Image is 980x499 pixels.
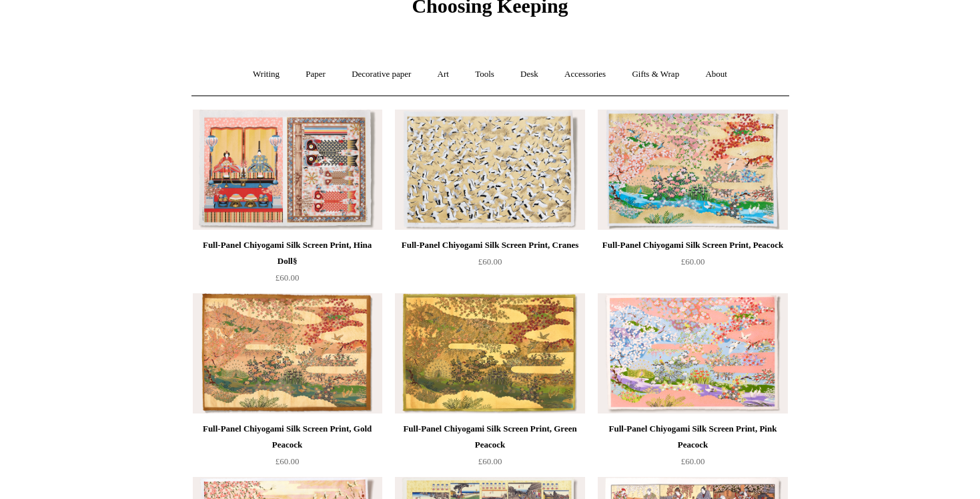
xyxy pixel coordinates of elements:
[426,57,461,92] a: Art
[598,293,787,413] img: Full-Panel Chiyogami Silk Screen Print, Pink Peacock
[598,110,787,230] img: Full-Panel Chiyogami Silk Screen Print, Peacock
[193,293,382,413] img: Full-Panel Chiyogami Silk Screen Print, Gold Peacock
[395,293,584,413] a: Full-Panel Chiyogami Silk Screen Print, Green Peacock Full-Panel Chiyogami Silk Screen Print, Gre...
[193,421,382,476] a: Full-Panel Chiyogami Silk Screen Print, Gold Peacock £60.00
[395,110,584,230] a: Full-Panel Chiyogami Silk Screen Print, Cranes Full-Panel Chiyogami Silk Screen Print, Cranes
[193,110,382,230] img: Full-Panel Chiyogami Silk Screen Print, Hina Doll§
[276,456,300,466] span: £60.00
[598,293,787,413] a: Full-Panel Chiyogami Silk Screen Print, Pink Peacock Full-Panel Chiyogami Silk Screen Print, Pink...
[478,257,502,267] span: £60.00
[552,57,618,92] a: Accessories
[620,57,691,92] a: Gifts & Wrap
[241,57,292,92] a: Writing
[395,421,584,476] a: Full-Panel Chiyogami Silk Screen Print, Green Peacock £60.00
[395,110,584,230] img: Full-Panel Chiyogami Silk Screen Print, Cranes
[681,257,705,267] span: £60.00
[598,421,787,476] a: Full-Panel Chiyogami Silk Screen Print, Pink Peacock £60.00
[340,57,423,92] a: Decorative paper
[294,57,338,92] a: Paper
[463,57,506,92] a: Tools
[601,421,784,453] div: Full-Panel Chiyogami Silk Screen Print, Pink Peacock
[193,293,382,413] a: Full-Panel Chiyogami Silk Screen Print, Gold Peacock Full-Panel Chiyogami Silk Screen Print, Gold...
[398,421,581,453] div: Full-Panel Chiyogami Silk Screen Print, Green Peacock
[193,237,382,292] a: Full-Panel Chiyogami Silk Screen Print, Hina Doll§ £60.00
[681,456,705,466] span: £60.00
[276,273,300,283] span: £60.00
[193,110,382,230] a: Full-Panel Chiyogami Silk Screen Print, Hina Doll§ Full-Panel Chiyogami Silk Screen Print, Hina D...
[478,456,502,466] span: £60.00
[693,57,739,92] a: About
[601,237,784,253] div: Full-Panel Chiyogami Silk Screen Print, Peacock
[196,237,379,269] div: Full-Panel Chiyogami Silk Screen Print, Hina Doll§
[412,5,568,15] a: Choosing Keeping
[598,237,787,292] a: Full-Panel Chiyogami Silk Screen Print, Peacock £60.00
[395,293,584,413] img: Full-Panel Chiyogami Silk Screen Print, Green Peacock
[196,421,379,453] div: Full-Panel Chiyogami Silk Screen Print, Gold Peacock
[398,237,581,253] div: Full-Panel Chiyogami Silk Screen Print, Cranes
[598,110,787,230] a: Full-Panel Chiyogami Silk Screen Print, Peacock Full-Panel Chiyogami Silk Screen Print, Peacock
[508,57,550,92] a: Desk
[395,237,584,292] a: Full-Panel Chiyogami Silk Screen Print, Cranes £60.00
